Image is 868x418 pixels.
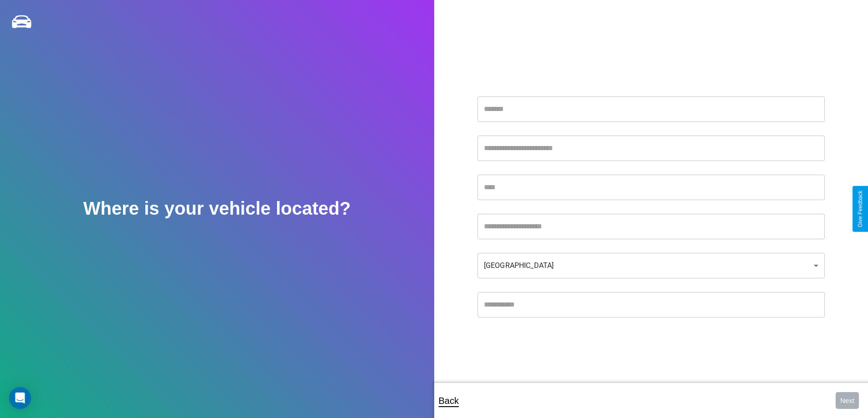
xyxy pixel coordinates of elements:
[439,393,459,409] p: Back
[836,392,859,409] button: Next
[83,198,351,219] h2: Where is your vehicle located?
[9,387,31,409] div: Open Intercom Messenger
[478,253,825,278] div: [GEOGRAPHIC_DATA]
[857,191,863,227] div: Give Feedback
